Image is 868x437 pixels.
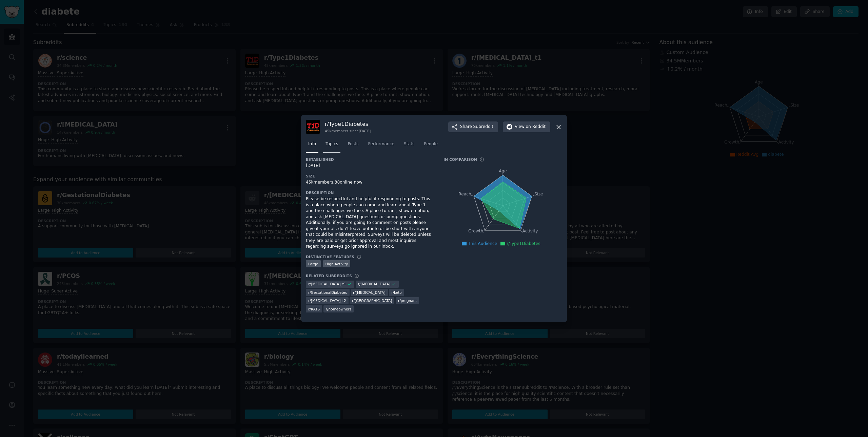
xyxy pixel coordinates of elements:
[515,124,546,130] span: View
[306,196,434,250] div: Please be respectful and helpful if responding to posts. This is a place where people can come an...
[458,192,471,196] tspan: Reach
[306,120,320,134] img: Type1Diabetes
[391,290,402,295] span: r/ keto
[306,157,434,162] h3: Established
[503,121,550,132] button: Viewon Reddit
[404,141,414,147] span: Stats
[325,129,371,133] div: 45k members since [DATE]
[368,141,394,147] span: Performance
[308,307,320,311] span: r/ RATS
[308,290,347,295] span: r/ GestationalDiabetes
[443,157,477,162] h3: In Comparison
[460,124,493,130] span: Share
[353,290,386,295] span: r/ [MEDICAL_DATA]
[308,141,316,147] span: Info
[306,254,354,259] h3: Distinctive Features
[348,141,358,147] span: Posts
[358,282,391,286] span: r/ [MEDICAL_DATA]
[325,120,371,128] h3: r/ Type1Diabetes
[306,163,434,169] div: [DATE]
[326,307,352,311] span: r/ homeowners
[366,139,397,153] a: Performance
[401,139,417,153] a: Stats
[473,124,493,130] span: Subreddit
[306,179,434,186] div: 45k members, 38 online now
[352,298,392,303] span: r/ [GEOGRAPHIC_DATA]
[499,169,507,173] tspan: Age
[398,298,417,303] span: r/ pregnant
[323,139,340,153] a: Topics
[306,174,434,178] h3: Size
[308,298,346,303] span: r/ [MEDICAL_DATA]_t2
[522,229,538,233] tspan: Activity
[345,139,361,153] a: Posts
[507,241,540,246] span: r/Type1Diabetes
[534,192,543,196] tspan: Size
[424,141,438,147] span: People
[306,273,352,278] h3: Related Subreddits
[526,124,546,130] span: on Reddit
[421,139,440,153] a: People
[448,121,498,132] button: ShareSubreddit
[468,241,497,246] span: This Audience
[306,139,318,153] a: Info
[325,141,338,147] span: Topics
[323,260,351,267] div: High Activity
[306,260,321,267] div: Large
[306,190,434,195] h3: Description
[468,229,483,233] tspan: Growth
[308,282,346,286] span: r/ [MEDICAL_DATA]_t1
